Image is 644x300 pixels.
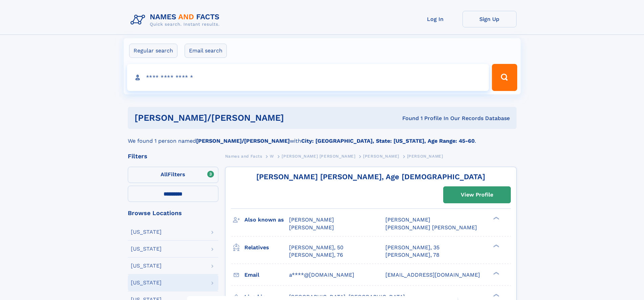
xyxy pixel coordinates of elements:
input: search input [127,64,489,91]
a: Names and Facts [225,152,262,160]
a: View Profile [444,187,510,203]
a: Log In [408,11,462,27]
b: City: [GEOGRAPHIC_DATA], State: [US_STATE], Age Range: 45-60 [301,138,475,144]
span: [PERSON_NAME] [407,154,443,159]
div: [US_STATE] [131,263,162,269]
span: [PERSON_NAME] [289,216,334,223]
span: [PERSON_NAME] [363,154,399,159]
div: [US_STATE] [131,246,162,252]
div: ❯ [492,244,500,248]
span: W [270,154,274,159]
a: W [270,152,274,160]
div: [US_STATE] [131,229,162,235]
div: Found 1 Profile In Our Records Database [343,115,510,122]
h3: Relatives [244,242,289,253]
a: [PERSON_NAME] [PERSON_NAME], Age [DEMOGRAPHIC_DATA] [256,172,485,181]
div: ❯ [492,293,500,297]
span: All [161,171,168,178]
span: [EMAIL_ADDRESS][DOMAIN_NAME] [385,272,480,278]
a: [PERSON_NAME], 78 [385,251,439,259]
b: [PERSON_NAME]/[PERSON_NAME] [196,138,290,144]
div: Filters [128,153,218,159]
span: [PERSON_NAME] [385,216,430,223]
span: [PERSON_NAME] [PERSON_NAME] [385,224,477,231]
div: We found 1 person named with . [128,129,517,145]
a: [PERSON_NAME], 50 [289,244,343,251]
h3: Email [244,269,289,281]
h3: Also known as [244,214,289,226]
button: Search Button [492,64,517,91]
a: [PERSON_NAME], 35 [385,244,439,251]
a: [PERSON_NAME], 76 [289,251,343,259]
h1: [PERSON_NAME]/[PERSON_NAME] [135,114,343,122]
div: View Profile [461,187,493,203]
span: [PERSON_NAME] [PERSON_NAME] [282,154,355,159]
div: Browse Locations [128,210,218,216]
span: [GEOGRAPHIC_DATA], [GEOGRAPHIC_DATA] [289,294,405,300]
a: [PERSON_NAME] [363,152,399,160]
div: [US_STATE] [131,280,162,285]
div: ❯ [492,271,500,275]
label: Filters [128,167,218,183]
a: Sign Up [462,11,517,27]
a: [PERSON_NAME] [PERSON_NAME] [282,152,355,160]
label: Regular search [129,44,177,58]
img: Logo Names and Facts [128,11,225,29]
label: Email search [185,44,227,58]
span: [PERSON_NAME] [289,224,334,231]
div: ❯ [492,216,500,221]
